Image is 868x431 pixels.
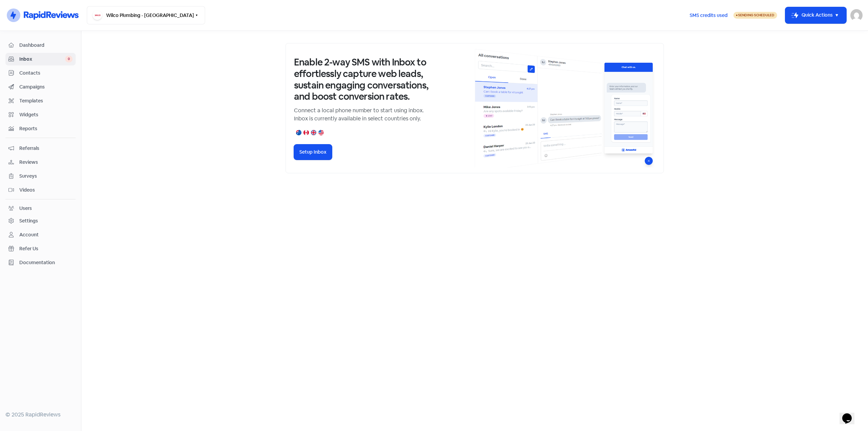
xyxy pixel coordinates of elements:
span: Surveys [19,173,73,180]
a: Settings [5,215,76,227]
a: Campaigns [5,81,76,93]
a: Reviews [5,156,76,169]
span: Widgets [19,111,73,118]
a: Templates [5,95,76,107]
span: Sending Scheduled [738,13,774,17]
span: Campaigns [19,83,73,91]
a: Sending Scheduled [733,11,777,19]
span: Contacts [19,70,73,77]
button: Wilco Plumbing - [GEOGRAPHIC_DATA] [87,6,205,24]
div: Account [19,231,39,238]
span: Videos [19,187,73,194]
p: Connect a local phone number to start using inbox. Inbox is currently available in select countri... [294,106,430,123]
a: Videos [5,184,76,196]
span: Reports [19,125,73,132]
span: Templates [19,97,73,104]
span: Inbox [19,56,65,63]
span: Refer Us [19,245,73,252]
a: Contacts [5,67,76,79]
a: Widgets [5,109,76,121]
a: Documentation [5,256,76,269]
a: Refer Us [5,242,76,255]
img: australia.png [296,130,301,135]
span: 0 [65,56,73,62]
a: Surveys [5,170,76,182]
span: SMS credits used [690,12,728,19]
iframe: chat widget [840,404,861,424]
div: Users [19,205,32,212]
a: SMS credits used [684,11,733,18]
a: Users [5,202,76,215]
img: User [850,9,863,21]
h3: Enable 2-way SMS with Inbox to effortlessly capture web leads, sustain engaging conversations, an... [294,57,430,102]
a: Reports [5,122,76,135]
img: inbox-default-image-2.png [475,49,655,168]
a: Dashboard [5,39,76,52]
a: Inbox 0 [5,53,76,65]
img: canada.png [303,130,309,135]
a: Referrals [5,142,76,155]
button: Quick Actions [785,7,846,23]
div: Settings [19,217,38,224]
div: © 2025 RapidReviews [5,411,76,419]
a: Account [5,229,76,241]
span: Documentation [19,259,73,266]
img: united-states.png [318,130,324,135]
button: Setup Inbox [294,144,332,160]
span: Dashboard [19,42,73,49]
span: Referrals [19,145,73,152]
img: united-kingdom.png [311,130,316,135]
span: Reviews [19,159,73,166]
